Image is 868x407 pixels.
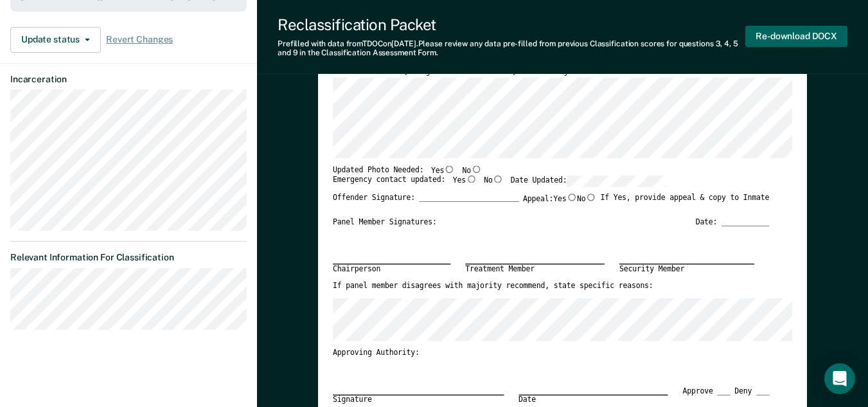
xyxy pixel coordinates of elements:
[333,282,653,291] label: If panel member disagrees with majority recommend, state specific reasons:
[333,217,437,226] div: Panel Member Signatures:
[577,194,596,204] label: No
[10,252,247,263] dt: Relevant Information For Classification
[278,15,745,34] div: Reclassification Packet
[333,348,769,357] div: Approving Authority:
[511,176,667,187] label: Date Updated:
[333,165,482,176] div: Updated Photo Needed:
[493,176,504,183] input: No
[333,194,769,217] div: Offender Signature: _______________________ If Yes, provide appeal & copy to Inmate
[10,27,101,53] button: Update status
[745,26,847,47] button: Re-download DOCX
[333,395,504,405] div: Signature
[523,194,596,211] label: Appeal:
[567,176,668,187] input: Date Updated:
[471,165,482,173] input: No
[566,194,577,201] input: Yes
[696,217,770,226] div: Date: ___________
[518,395,668,405] div: Date
[106,34,173,45] span: Revert Changes
[278,39,745,58] div: Prefilled with data from TDOC on [DATE] . Please review any data pre-filled from previous Classif...
[333,264,450,274] div: Chairperson
[463,165,482,176] label: No
[431,165,455,176] label: Yes
[444,165,455,173] input: Yes
[10,74,247,85] dt: Incarceration
[619,264,754,274] div: Security Member
[333,176,667,194] div: Emergency contact updated:
[465,264,605,274] div: Treatment Member
[553,194,577,204] label: Yes
[586,194,597,201] input: No
[824,363,855,394] div: Open Intercom Messenger
[466,176,477,183] input: Yes
[484,176,503,187] label: No
[453,176,477,187] label: Yes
